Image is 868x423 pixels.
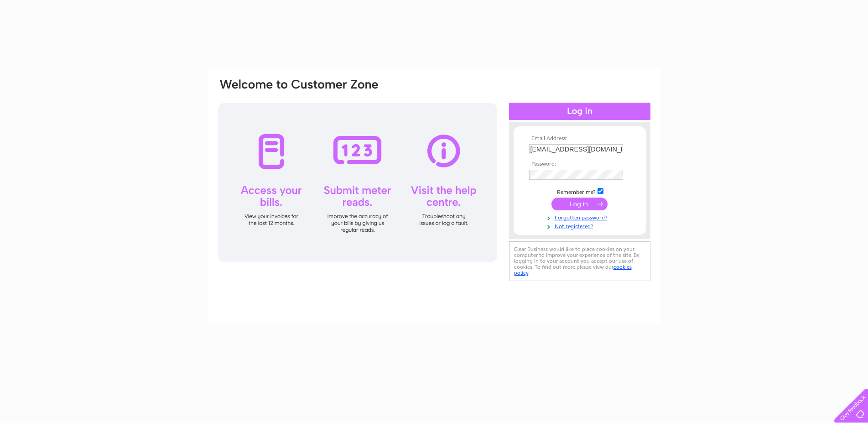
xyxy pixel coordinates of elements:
th: Password: [527,161,633,167]
a: cookies policy [514,264,632,276]
th: Email Address: [527,136,633,142]
td: Remember me? [527,187,633,196]
a: Forgotten password? [529,213,633,221]
a: Not registered? [529,221,633,230]
input: Submit [551,198,608,210]
div: Clear Business would like to place cookies on your computer to improve your experience of the sit... [509,241,650,281]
